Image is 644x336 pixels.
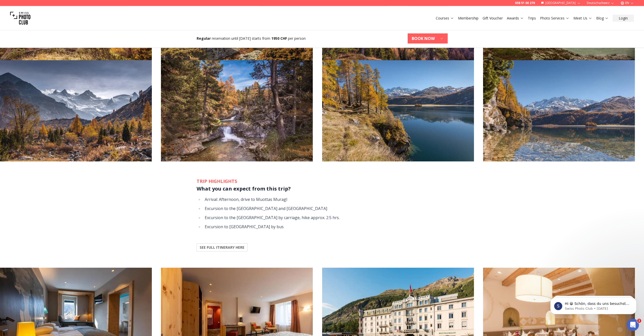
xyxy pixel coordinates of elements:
[505,15,526,22] button: Awards
[540,16,569,21] a: Photo Services
[161,60,313,161] img: Photo510
[481,15,505,22] button: Gift Voucher
[200,245,244,250] b: SEE FULL ITINERARY HERE
[197,178,448,185] h2: TRIP HIGHLIGHTS
[507,16,524,21] a: Awards
[203,214,448,221] li: Excursion to the [GEOGRAPHIC_DATA] by carriage, hike approx. 2.5 hrs.
[483,60,635,161] img: Photo512
[436,16,454,21] a: Courses
[288,36,306,41] span: per person
[627,319,639,331] iframe: Intercom live chat
[212,36,270,41] span: reservation until [DATE] starts from
[408,33,448,44] button: BOOK NOW
[594,15,611,22] button: Blog
[458,16,479,21] a: Membership
[10,8,30,28] img: Swiss photo club
[613,15,634,22] button: Login
[573,16,592,21] a: Meet Us
[203,196,448,203] li: Arrival: Afternoon, drive to Muottas Muragl
[515,1,535,5] a: 058 51 00 270
[637,319,641,323] span: 2
[197,36,211,41] b: Regular
[528,16,536,21] a: Trips
[197,185,448,193] h3: What you can expect from this trip?
[543,287,644,322] iframe: Intercom notifications message
[271,36,287,41] b: 1950 CHF
[197,243,247,251] button: SEE FULL ITINERARY HERE
[571,15,594,22] button: Meet Us
[456,15,481,22] button: Membership
[483,16,503,21] a: Gift Voucher
[322,60,474,161] img: Photo511
[434,15,456,22] button: Courses
[526,15,538,22] button: Trips
[538,15,571,22] button: Photo Services
[596,16,609,21] a: Blog
[203,223,448,230] li: Excursion to [GEOGRAPHIC_DATA] by bus
[412,35,435,41] b: BOOK NOW
[203,205,448,212] li: Excursion to the [GEOGRAPHIC_DATA] and [GEOGRAPHIC_DATA]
